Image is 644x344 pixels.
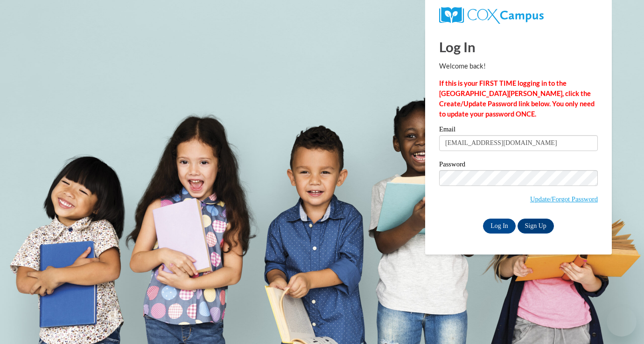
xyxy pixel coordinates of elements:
[439,37,598,56] h1: Log In
[439,79,595,118] strong: If this is your FIRST TIME logging in to the [GEOGRAPHIC_DATA][PERSON_NAME], click the Create/Upd...
[439,126,598,135] label: Email
[439,7,544,24] img: COX Campus
[439,7,598,24] a: COX Campus
[518,219,554,234] a: Sign Up
[530,195,598,203] a: Update/Forgot Password
[439,61,598,71] p: Welcome back!
[439,161,598,170] label: Password
[483,219,516,234] input: Log In
[607,307,637,337] iframe: Button to launch messaging window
